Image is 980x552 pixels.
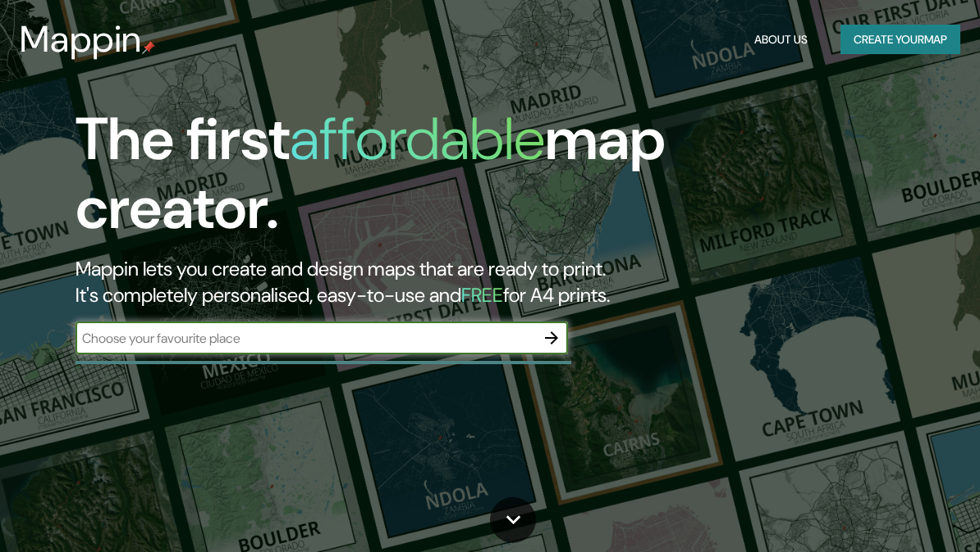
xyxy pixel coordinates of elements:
[290,101,545,177] h1: affordable
[76,105,859,256] h1: The first map creator.
[20,18,142,61] h3: Mappin
[142,41,155,54] img: mappin-pin
[461,282,503,308] h5: FREE
[76,329,535,348] input: Choose your favourite place
[840,25,960,55] button: Create yourmap
[748,25,814,55] button: About Us
[76,256,859,308] h2: Mappin lets you create and design maps that are ready to print. It's completely personalised, eas...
